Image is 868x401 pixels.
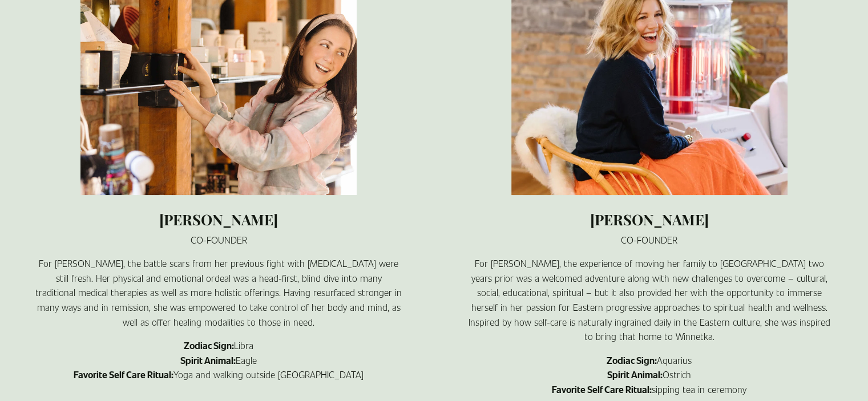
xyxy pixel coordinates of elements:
p: Aquarius Ostrich sipping tea in ceremony [466,353,834,397]
strong: Spirit Animal: [180,354,236,366]
p: For [PERSON_NAME], the battle scars from her previous fight with [MEDICAL_DATA] were still fresh.... [35,256,403,329]
strong: Zodiac Sign: [184,339,234,351]
p: CO-FOUNDER [35,233,403,248]
h2: [PERSON_NAME] [35,210,403,229]
h2: [PERSON_NAME] [466,210,834,229]
strong: Favorite Self Care Ritual: [552,383,652,395]
p: CO-FOUNDER [466,233,834,248]
p: For [PERSON_NAME], the experience of moving her family to [GEOGRAPHIC_DATA] two years prior was a... [466,256,834,344]
p: Libra Eagle Yoga and walking outside [GEOGRAPHIC_DATA] [35,338,403,382]
strong: Zodiac Sign: [607,354,657,366]
strong: Spirit Animal: [607,368,663,380]
strong: Favorite Self Care Ritual: [74,368,173,380]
